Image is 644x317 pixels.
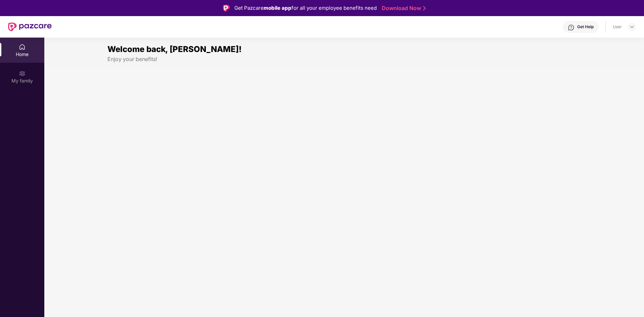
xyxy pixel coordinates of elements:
div: Get Help [577,24,594,30]
img: svg+xml;base64,PHN2ZyBpZD0iSGVscC0zMngzMiIgeG1sbnM9Imh0dHA6Ly93d3cudzMub3JnLzIwMDAvc3ZnIiB3aWR0aD... [568,24,574,31]
img: Logo [223,5,230,11]
img: New Pazcare Logo [8,22,52,31]
strong: mobile app [264,5,291,11]
img: svg+xml;base64,PHN2ZyBpZD0iSG9tZSIgeG1sbnM9Imh0dHA6Ly93d3cudzMub3JnLzIwMDAvc3ZnIiB3aWR0aD0iMjAiIG... [19,44,26,50]
div: User [613,24,622,30]
div: Enjoy your benefits! [107,56,581,63]
div: Get Pazcare for all your employee benefits need [234,4,377,12]
a: Download Now [382,5,424,12]
span: Welcome back, [PERSON_NAME]! [107,44,242,54]
img: svg+xml;base64,PHN2ZyB3aWR0aD0iMjAiIGhlaWdodD0iMjAiIHZpZXdCb3g9IjAgMCAyMCAyMCIgZmlsbD0ibm9uZSIgeG... [19,70,26,77]
img: Stroke [423,5,426,12]
img: svg+xml;base64,PHN2ZyBpZD0iRHJvcGRvd24tMzJ4MzIiIHhtbG5zPSJodHRwOi8vd3d3LnczLm9yZy8yMDAwL3N2ZyIgd2... [629,24,635,30]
